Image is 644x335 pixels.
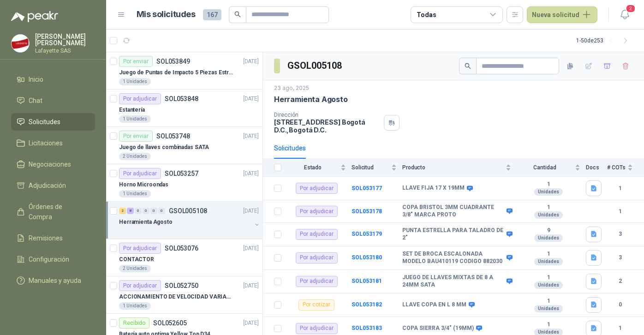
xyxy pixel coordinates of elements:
a: Por adjudicarSOL053848[DATE] Estantería1 Unidades [106,90,262,127]
h3: GSOL005108 [287,59,343,73]
p: Horno Microondas [119,180,168,189]
b: 1 [517,204,580,211]
th: Cantidad [517,159,586,177]
div: Por adjudicar [296,323,338,334]
div: Por adjudicar [296,276,338,287]
b: COPA BRISTOL 3MM CUADRANTE 3/8" MARCA PROTO [402,204,504,218]
b: 1 [607,207,633,216]
b: 2 [607,277,633,286]
p: [DATE] [243,132,259,141]
b: 1 [517,274,580,281]
a: SOL053179 [352,231,382,237]
p: ACCIONAMIENTO DE VELOCIDAD VARIABLE [119,293,234,301]
div: Recibido [119,317,149,329]
div: Por adjudicar [296,229,338,240]
p: 23 ago, 2025 [274,84,309,93]
div: Solicitudes [274,143,306,153]
p: Juego de llaves combinadas SATA [119,143,209,152]
a: Inicio [11,71,95,88]
div: Por adjudicar [296,183,338,194]
div: 1 Unidades [119,190,151,197]
b: PUNTA ESTRELLA PARA TALADRO DE 2" [402,227,504,241]
div: 1 Unidades [119,78,151,85]
a: Por enviarSOL053849[DATE] Juego de Puntas de Impacto 5 Piezas Estrella PH2 de 2'' Zanco 1/4'' Tru... [106,52,262,90]
span: Configuración [29,254,69,264]
p: [PERSON_NAME] [PERSON_NAME] [35,33,95,46]
div: Unidades [534,211,563,219]
b: SOL053178 [352,208,382,215]
span: Solicitud [352,164,389,171]
th: Producto [402,159,517,177]
span: Inicio [29,74,43,84]
a: Adjudicación [11,177,95,194]
a: SOL053183 [352,325,382,331]
div: 1 - 50 de 253 [576,33,633,48]
a: SOL053181 [352,278,382,284]
p: CONTACTOR [119,255,154,264]
p: SOL053257 [165,170,198,177]
div: Por adjudicar [296,252,338,263]
span: search [234,11,241,18]
b: 1 [517,181,580,188]
div: Por adjudicar [119,280,161,291]
span: Producto [402,164,504,171]
p: Estantería [119,106,145,114]
b: LLAVE FIJA 17 X 19MM [402,185,465,192]
p: [DATE] [243,281,259,290]
a: Remisiones [11,229,95,247]
th: Solicitud [352,159,402,177]
div: 8 [127,208,134,214]
p: [DATE] [243,57,259,66]
p: [DATE] [243,319,259,328]
p: SOL053076 [165,245,198,251]
b: 1 [517,298,580,305]
span: Negociaciones [29,159,71,169]
b: SET DE BROCA ESCALONADA MODELO BAU410119 CODIGO 882030 [402,251,504,265]
div: Por adjudicar [296,206,338,217]
span: Chat [29,96,42,106]
div: Todas [417,10,436,20]
span: Órdenes de Compra [29,202,86,222]
div: Unidades [534,258,563,265]
b: SOL053180 [352,254,382,261]
p: [STREET_ADDRESS] Bogotá D.C. , Bogotá D.C. [274,118,380,134]
a: Órdenes de Compra [11,198,95,226]
div: 0 [135,208,142,214]
th: Docs [586,159,607,177]
div: 0 [150,208,157,214]
span: Cantidad [517,164,573,171]
p: GSOL005108 [169,208,207,214]
a: Chat [11,92,95,109]
span: Estado [287,164,339,171]
b: 1 [607,184,633,193]
th: # COTs [607,159,644,177]
span: Remisiones [29,233,63,243]
p: [DATE] [243,207,259,215]
p: [DATE] [243,95,259,103]
a: Por adjudicarSOL052750[DATE] ACCIONAMIENTO DE VELOCIDAD VARIABLE1 Unidades [106,276,262,314]
p: SOL053748 [156,133,190,139]
a: Por enviarSOL053748[DATE] Juego de llaves combinadas SATA2 Unidades [106,127,262,164]
span: 167 [203,9,221,20]
span: search [465,63,471,69]
p: SOL052750 [165,282,198,289]
a: 2 8 0 0 0 0 GSOL005108[DATE] Herramienta Agosto [119,205,261,235]
span: Licitaciones [29,138,63,148]
div: 1 Unidades [119,302,151,310]
b: COPA SIERRA 3/4" (19MM) [402,325,474,332]
img: Company Logo [12,35,29,52]
a: Solicitudes [11,113,95,131]
span: # COTs [607,164,626,171]
p: Herramienta Agosto [274,95,348,104]
a: Licitaciones [11,134,95,152]
th: Estado [287,159,352,177]
a: SOL053177 [352,185,382,191]
p: [DATE] [243,244,259,253]
p: SOL052605 [153,320,187,326]
div: Unidades [534,188,563,196]
div: 1 Unidades [119,115,151,123]
a: Configuración [11,251,95,268]
div: Unidades [534,281,563,289]
b: JUEGO DE LLAVES MIXTAS DE 8 A 24MM SATA [402,274,504,288]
